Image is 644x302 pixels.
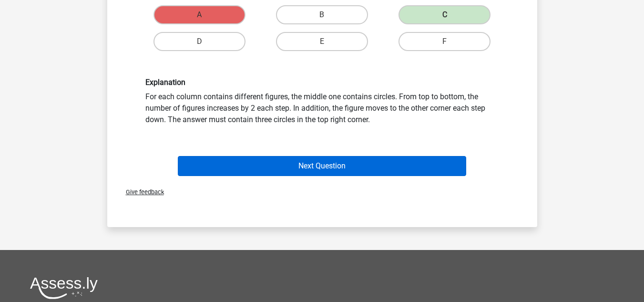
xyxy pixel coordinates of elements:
[276,32,368,51] label: E
[153,5,245,24] label: A
[153,32,245,51] label: D
[399,32,491,51] label: F
[138,78,506,125] div: For each column contains different figures, the middle one contains circles. From top to bottom, ...
[145,78,499,87] h6: Explanation
[399,5,491,24] label: C
[178,156,466,176] button: Next Question
[118,188,164,196] span: Give feedback
[30,277,98,299] img: Assessly logo
[276,5,368,24] label: B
